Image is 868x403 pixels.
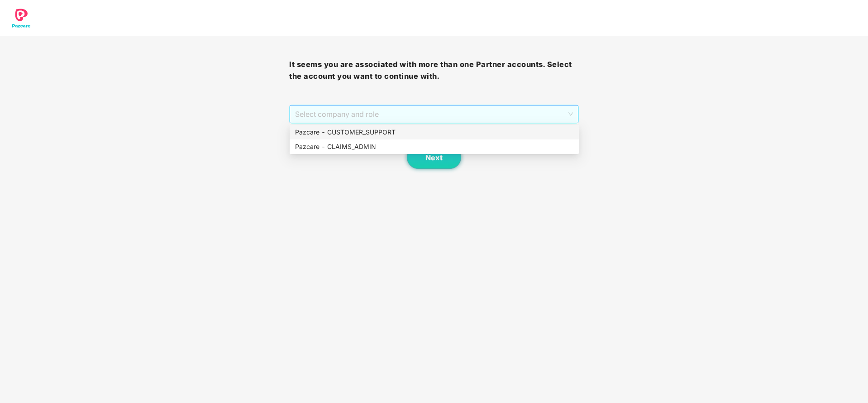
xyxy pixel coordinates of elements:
span: Next [425,154,443,162]
div: Pazcare - CLAIMS_ADMIN [295,142,573,152]
h3: It seems you are associated with more than one Partner accounts. Select the account you want to c... [289,59,578,82]
button: Next [407,146,461,169]
span: Select company and role [295,106,572,123]
div: Pazcare - CLAIMS_ADMIN [290,139,579,154]
div: Pazcare - CUSTOMER_SUPPORT [295,127,573,137]
div: Pazcare - CUSTOMER_SUPPORT [290,125,579,139]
